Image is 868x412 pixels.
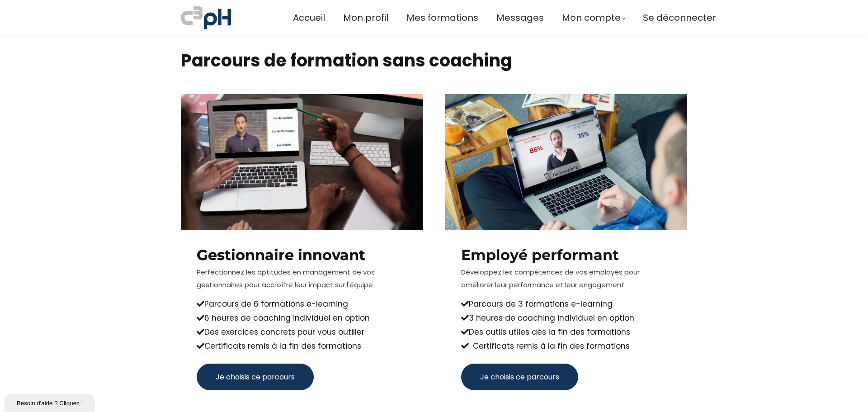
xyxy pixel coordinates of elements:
img: a70bc7685e0efc0bd0b04b3506828469.jpeg [181,5,231,31]
a: Se déconnecter [643,10,716,25]
div: Certificats remis à la fin des formations [197,340,407,352]
button: Je choisis ce parcours [197,364,314,390]
a: Accueil [293,10,325,25]
div: Parcours de 6 formations e-learning [197,298,407,310]
div: 3 heures de coaching individuel en option [461,312,671,324]
iframe: chat widget [5,392,97,412]
a: Messages [496,10,544,25]
span: Mon compte [562,10,621,25]
button: Je choisis ce parcours [461,364,578,390]
b: Gestionnaire innovant [197,246,365,264]
div: Certificats remis à la fin des formations [461,340,671,352]
div: Parcours de 3 formations e-learning [461,298,671,310]
div: Des exercices concrets pour vous outiller [197,326,407,338]
span: Je choisis ce parcours [216,371,295,383]
div: 6 heures de coaching individuel en option [197,312,407,324]
h1: Parcours de formation sans coaching [181,50,687,71]
span: Je choisis ce parcours [480,371,559,383]
div: Des outils utiles dès la fin des formations [461,326,671,338]
span: Développez les compétences de vos employés pour améliorer leur performance et leur engagement [461,267,640,289]
span: Perfectionnez les aptitudes en management de vos gestionnaires pour accroître leur impact sur l'é... [197,267,375,289]
strong: Employé performant [461,246,619,264]
a: Mon profil [343,10,388,25]
a: Mes formations [406,10,478,25]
